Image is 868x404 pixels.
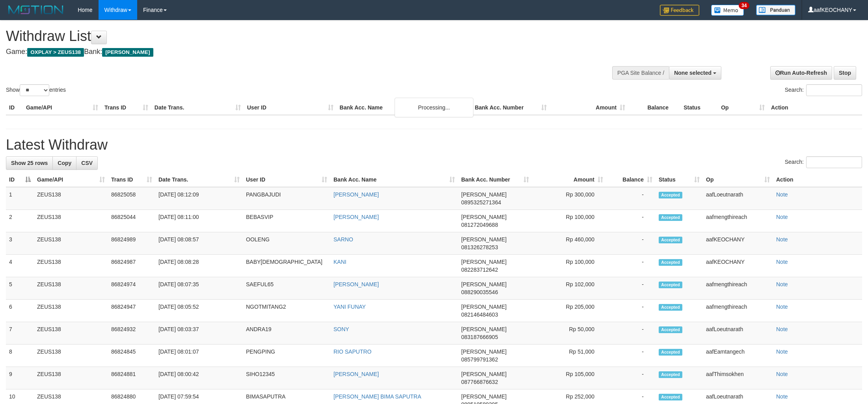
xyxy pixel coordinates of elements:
[155,172,243,187] th: Date Trans.: activate to sort column ascending
[776,236,788,243] a: Note
[27,48,84,57] span: OXPLAY > ZEUS138
[532,232,606,255] td: Rp 460,000
[52,156,76,170] a: Copy
[6,367,34,389] td: 9
[461,393,507,400] span: [PERSON_NAME]
[333,236,353,243] a: SARNO
[532,322,606,345] td: Rp 50,000
[550,100,628,115] th: Amount
[108,232,155,255] td: 86824989
[155,367,243,389] td: [DATE] 08:00:42
[660,5,699,16] img: Feedback.jpg
[461,379,498,385] span: Copy 087766876632 to clipboard
[659,259,682,266] span: Accepted
[34,322,108,345] td: ZEUS138
[6,172,34,187] th: ID: activate to sort column descending
[659,192,682,198] span: Accepted
[659,237,682,243] span: Accepted
[606,345,656,367] td: -
[606,367,656,389] td: -
[34,187,108,210] td: ZEUS138
[108,172,155,187] th: Trans ID: activate to sort column ascending
[703,232,773,255] td: aafKEOCHANY
[532,345,606,367] td: Rp 51,000
[756,5,795,15] img: panduan.png
[6,156,53,170] a: Show 25 rows
[6,28,571,44] h1: Withdraw List
[34,232,108,255] td: ZEUS138
[333,326,349,332] a: SONY
[333,393,421,400] a: [PERSON_NAME] BIMA SAPUTRA
[243,255,330,277] td: BABY[DEMOGRAPHIC_DATA]
[776,259,788,265] a: Note
[333,304,366,310] a: YANI FUNAY
[155,232,243,255] td: [DATE] 08:08:57
[776,393,788,400] a: Note
[243,232,330,255] td: OOLENG
[656,172,703,187] th: Status: activate to sort column ascending
[155,210,243,232] td: [DATE] 08:11:00
[659,282,682,288] span: Accepted
[461,199,501,206] span: Copy 0895325271364 to clipboard
[6,322,34,345] td: 7
[6,255,34,277] td: 4
[532,300,606,322] td: Rp 205,000
[532,172,606,187] th: Amount: activate to sort column ascending
[243,187,330,210] td: PANGBAJUDI
[461,267,498,273] span: Copy 082283712642 to clipboard
[34,255,108,277] td: ZEUS138
[6,300,34,322] td: 6
[806,156,862,168] input: Search:
[461,311,498,318] span: Copy 082146484603 to clipboard
[6,345,34,367] td: 8
[471,100,550,115] th: Bank Acc. Number
[461,348,507,355] span: [PERSON_NAME]
[461,222,498,228] span: Copy 081272049688 to clipboard
[776,281,788,287] a: Note
[606,172,656,187] th: Balance: activate to sort column ascending
[333,214,379,220] a: [PERSON_NAME]
[34,367,108,389] td: ZEUS138
[461,236,507,243] span: [PERSON_NAME]
[703,255,773,277] td: aafKEOCHANY
[243,277,330,300] td: SAEFUL65
[461,356,498,363] span: Copy 085799791362 to clipboard
[606,187,656,210] td: -
[337,100,472,115] th: Bank Acc. Name
[461,214,507,220] span: [PERSON_NAME]
[458,172,532,187] th: Bank Acc. Number: activate to sort column ascending
[330,172,458,187] th: Bank Acc. Name: activate to sort column ascending
[606,300,656,322] td: -
[669,66,721,80] button: None selected
[703,367,773,389] td: aafThimsokhen
[461,326,507,332] span: [PERSON_NAME]
[703,277,773,300] td: aafmengthireach
[785,156,862,168] label: Search:
[659,371,682,378] span: Accepted
[155,277,243,300] td: [DATE] 08:07:35
[606,255,656,277] td: -
[768,100,862,115] th: Action
[659,394,682,400] span: Accepted
[34,300,108,322] td: ZEUS138
[58,160,71,166] span: Copy
[461,281,507,287] span: [PERSON_NAME]
[243,300,330,322] td: NGOTMITANG2
[703,300,773,322] td: aafmengthireach
[34,210,108,232] td: ZEUS138
[243,345,330,367] td: PENGPING
[461,371,507,377] span: [PERSON_NAME]
[333,371,379,377] a: [PERSON_NAME]
[23,100,101,115] th: Game/API
[776,304,788,310] a: Note
[612,66,669,80] div: PGA Site Balance /
[155,345,243,367] td: [DATE] 08:01:07
[703,345,773,367] td: aafEamtangech
[81,160,93,166] span: CSV
[34,277,108,300] td: ZEUS138
[108,255,155,277] td: 86824987
[776,371,788,377] a: Note
[659,214,682,221] span: Accepted
[155,187,243,210] td: [DATE] 08:12:09
[151,100,244,115] th: Date Trans.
